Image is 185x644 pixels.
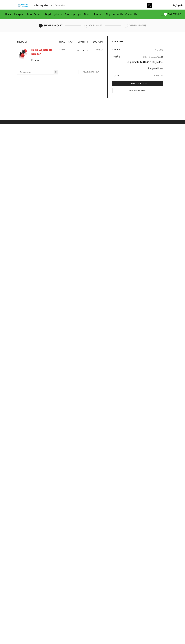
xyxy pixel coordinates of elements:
[173,12,174,16] span: ₹
[79,70,103,74] a: Clear shopping cart
[176,4,183,7] span: Sign in
[112,53,122,72] th: Shipping
[154,73,163,78] bdi: 225.00
[31,48,52,56] a: Heera Adjustable Dripper
[112,11,124,17] a: About Us
[96,48,103,52] bdi: 125.00
[143,55,163,59] label: Other Charges:
[173,12,181,16] bdi: 125.00
[83,11,93,17] a: Filter
[13,11,26,17] a: Raingun
[93,11,105,17] a: Products
[155,12,181,17] a: 50 Cart ₹125.00
[112,47,122,53] th: Subtotal
[155,48,163,52] bdi: 125.00
[59,48,65,52] bdi: 2.50
[63,11,83,17] a: Sprayer pump
[140,60,162,64] strong: [GEOGRAPHIC_DATA]
[57,36,67,46] th: Price
[54,3,147,8] input: Search for...
[4,11,13,17] a: Home
[112,81,163,86] a: Proceed to checkout
[17,36,57,46] th: Product
[44,11,63,17] a: Drip Irrigation
[164,13,167,16] span: 50
[54,70,58,74] input: OK
[147,3,152,8] button: Search button
[105,11,112,17] a: Blog
[157,56,158,59] span: ₹
[112,41,163,45] h2: Cart totals
[154,73,156,78] span: ₹
[31,59,56,62] a: Remove
[157,56,163,59] bdi: 100.00
[91,36,103,46] th: Subtotal
[167,12,172,16] span: Cart
[124,60,163,64] p: Shipping to .
[26,11,44,17] a: Brush Cutter
[84,24,123,28] a: Checkout
[112,88,163,93] a: Continue shopping
[96,48,97,52] span: ₹
[124,11,138,17] a: Contact Us
[59,48,60,52] span: ₹
[74,36,91,46] th: Quantity
[80,48,86,53] input: Product quantity
[156,3,183,8] a: Sign in
[17,48,28,59] img: Heera Adjustable Dripper
[67,36,74,46] th: SKU
[147,67,163,70] a: Change address
[155,48,156,52] span: ₹
[17,70,58,74] input: Coupon code
[112,72,122,78] th: Total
